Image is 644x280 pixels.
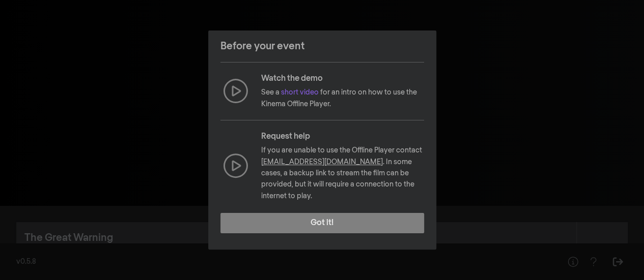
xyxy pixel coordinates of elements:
[261,87,424,110] p: See a for an intro on how to use the Kinema Offline Player.
[261,145,424,202] p: If you are unable to use the Offline Player contact . In some cases, a backup link to stream the ...
[220,213,424,233] button: Got it!
[261,73,424,85] p: Watch the demo
[281,89,319,96] a: short video
[208,30,436,62] header: Before your event
[261,159,383,166] a: [EMAIL_ADDRESS][DOMAIN_NAME]
[261,131,424,143] p: Request help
